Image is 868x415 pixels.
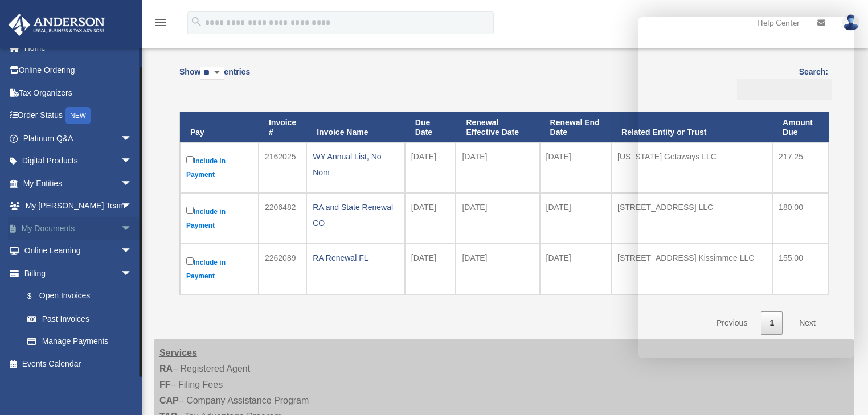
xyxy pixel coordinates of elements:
[65,107,91,124] div: NEW
[456,142,539,193] td: [DATE]
[186,207,194,214] input: Include in Payment
[540,244,611,294] td: [DATE]
[186,257,194,265] input: Include in Payment
[306,112,405,143] th: Invoice Name: activate to sort column ascending
[121,240,144,263] span: arrow_drop_down
[456,244,539,294] td: [DATE]
[313,149,399,180] div: WY Annual List, No Nom
[405,244,456,294] td: [DATE]
[121,150,144,173] span: arrow_drop_down
[540,193,611,244] td: [DATE]
[154,20,167,30] a: menu
[8,127,149,150] a: Platinum Q&Aarrow_drop_down
[611,193,772,244] td: [STREET_ADDRESS] LLC
[259,244,306,294] td: 2262089
[16,285,138,308] a: $Open Invoices
[540,112,611,143] th: Renewal End Date: activate to sort column ascending
[121,195,144,218] span: arrow_drop_down
[180,112,259,143] th: Pay: activate to sort column descending
[121,262,144,285] span: arrow_drop_down
[611,244,772,294] td: [STREET_ADDRESS] Kissimmee LLC
[456,112,539,143] th: Renewal Effective Date: activate to sort column ascending
[638,17,854,358] iframe: Chat Window
[8,172,149,195] a: My Entitiesarrow_drop_down
[121,127,144,150] span: arrow_drop_down
[405,112,456,143] th: Due Date: activate to sort column ascending
[8,217,149,240] a: My Documentsarrow_drop_down
[200,67,224,80] select: Showentries
[16,307,144,330] a: Past Invoices
[186,255,252,283] label: Include in Payment
[540,142,611,193] td: [DATE]
[159,396,179,405] strong: CAP
[8,81,149,104] a: Tax Organizers
[405,193,456,244] td: [DATE]
[5,14,108,36] img: Anderson Advisors Platinum Portal
[259,112,306,143] th: Invoice #: activate to sort column ascending
[8,195,149,217] a: My [PERSON_NAME] Teamarrow_drop_down
[259,193,306,244] td: 2206482
[611,112,772,143] th: Related Entity or Trust: activate to sort column ascending
[8,104,149,128] a: Order StatusNEW
[16,330,144,353] a: Manage Payments
[259,142,306,193] td: 2162025
[159,348,197,358] strong: Services
[186,156,194,163] input: Include in Payment
[159,364,173,373] strong: RA
[8,240,149,262] a: Online Learningarrow_drop_down
[186,154,252,182] label: Include in Payment
[456,193,539,244] td: [DATE]
[8,262,144,285] a: Billingarrow_drop_down
[842,14,859,31] img: User Pic
[405,142,456,193] td: [DATE]
[8,352,149,375] a: Events Calendar
[190,15,203,28] i: search
[121,217,144,240] span: arrow_drop_down
[121,172,144,195] span: arrow_drop_down
[34,289,39,303] span: $
[313,199,399,231] div: RA and State Renewal CO
[186,204,252,232] label: Include in Payment
[313,250,399,266] div: RA Renewal FL
[179,65,250,91] label: Show entries
[611,142,772,193] td: [US_STATE] Getaways LLC
[154,16,167,30] i: menu
[8,59,149,82] a: Online Ordering
[8,150,149,172] a: Digital Productsarrow_drop_down
[159,380,171,389] strong: FF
